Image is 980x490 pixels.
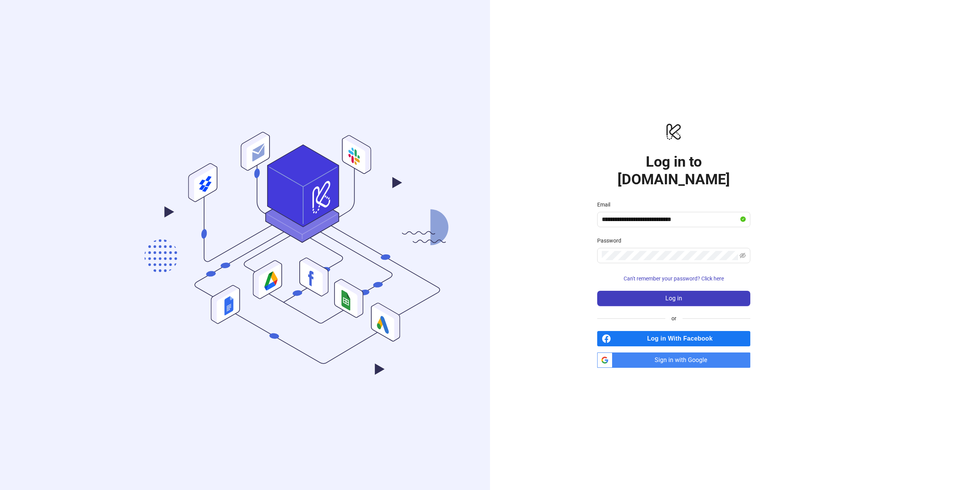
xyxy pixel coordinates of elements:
input: Email [602,215,739,224]
a: Sign in with Google [597,352,750,368]
span: eye-invisible [740,252,746,259]
button: Can't remember your password? Click here [597,272,750,285]
label: Password [597,236,626,245]
input: Password [602,251,738,260]
span: Log in [665,295,682,302]
span: or [665,314,683,323]
span: Log in With Facebook [614,331,750,346]
span: Can't remember your password? Click here [624,275,724,282]
span: Sign in with Google [616,352,750,368]
label: Email [597,200,615,209]
a: Log in With Facebook [597,331,750,346]
button: Log in [597,291,750,306]
a: Can't remember your password? Click here [597,275,750,282]
h1: Log in to [DOMAIN_NAME] [597,153,750,188]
